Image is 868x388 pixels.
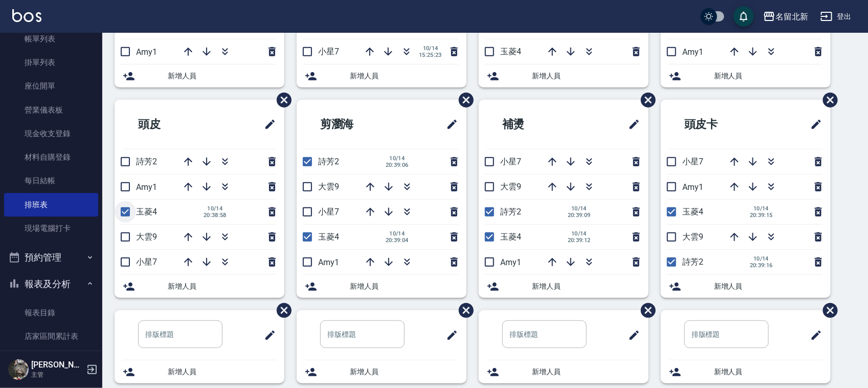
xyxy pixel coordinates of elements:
[759,6,812,27] button: 名留北新
[669,106,769,143] h2: 頭皮卡
[661,360,831,383] div: 新增人員
[714,367,822,377] span: 新增人員
[4,217,98,240] a: 現場電腦打卡
[682,157,703,166] span: 小星7
[750,205,773,212] span: 10/14
[4,145,98,169] a: 材料自購登錄
[479,64,649,88] div: 新增人員
[138,320,222,348] input: 排版標題
[204,205,227,212] span: 10/14
[204,212,227,219] span: 20:38:58
[633,295,657,326] span: 刪除班表
[4,193,98,217] a: 排班表
[682,207,703,217] span: 玉菱4
[136,207,157,217] span: 玉菱4
[532,281,640,292] span: 新增人員
[297,64,466,88] div: 新增人員
[4,271,98,297] button: 報表及分析
[136,157,157,166] span: 詩芳2
[4,169,98,192] a: 每日結帳
[682,182,703,192] span: Amy1
[419,45,442,52] span: 10/14
[4,74,98,98] a: 座位開單
[568,205,591,212] span: 10/14
[318,232,339,242] span: 玉菱4
[269,295,293,326] span: 刪除班表
[479,360,649,383] div: 新增人員
[386,230,409,237] span: 10/14
[479,275,649,298] div: 新增人員
[305,106,405,143] h2: 剪瀏海
[318,207,339,217] span: 小星7
[4,51,98,74] a: 掛單列表
[750,262,773,269] span: 20:39:16
[816,7,856,26] button: 登出
[4,122,98,145] a: 現金收支登錄
[500,207,521,217] span: 詩芳2
[419,52,442,58] span: 15:25:23
[622,323,640,348] span: 修改班表的標題
[297,275,466,298] div: 新增人員
[451,85,475,115] span: 刪除班表
[31,360,83,370] h5: [PERSON_NAME]
[750,212,773,219] span: 20:39:15
[115,360,284,383] div: 新增人員
[136,47,157,57] span: Amy1
[136,257,157,267] span: 小星7
[500,232,521,242] span: 玉菱4
[12,9,41,22] img: Logo
[297,360,466,383] div: 新增人員
[775,10,808,23] div: 名留北新
[350,367,458,377] span: 新增人員
[350,71,458,81] span: 新增人員
[4,98,98,122] a: 營業儀表板
[633,85,657,115] span: 刪除班表
[440,112,458,137] span: 修改班表的標題
[386,237,409,244] span: 20:39:04
[269,85,293,115] span: 刪除班表
[115,275,284,298] div: 新增人員
[487,106,581,143] h2: 補燙
[136,182,157,192] span: Amy1
[532,71,640,81] span: 新增人員
[684,320,769,348] input: 排版標題
[4,325,98,348] a: 店家區間累計表
[682,232,703,242] span: 大雲9
[682,47,703,57] span: Amy1
[661,275,831,298] div: 新增人員
[568,230,591,237] span: 10/14
[4,244,98,271] button: 預約管理
[318,182,339,191] span: 大雲9
[123,106,217,143] h2: 頭皮
[115,64,284,88] div: 新增人員
[31,370,83,379] p: 主管
[168,367,276,377] span: 新增人員
[815,295,839,326] span: 刪除班表
[500,47,521,56] span: 玉菱4
[168,71,276,81] span: 新增人員
[502,320,587,348] input: 排版標題
[318,257,339,267] span: Amy1
[661,64,831,88] div: 新增人員
[4,301,98,325] a: 報表目錄
[258,112,276,137] span: 修改班表的標題
[4,349,98,372] a: 店家日報表
[568,237,591,244] span: 20:39:12
[168,281,276,292] span: 新增人員
[682,257,703,267] span: 詩芳2
[804,323,822,348] span: 修改班表的標題
[733,6,754,27] button: save
[714,281,822,292] span: 新增人員
[4,27,98,51] a: 帳單列表
[500,182,521,191] span: 大雲9
[318,157,339,166] span: 詩芳2
[136,232,157,242] span: 大雲9
[258,323,276,348] span: 修改班表的標題
[500,157,521,166] span: 小星7
[568,212,591,219] span: 20:39:09
[8,359,29,380] img: Person
[386,162,409,168] span: 20:39:06
[386,155,409,162] span: 10/14
[440,323,458,348] span: 修改班表的標題
[350,281,458,292] span: 新增人員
